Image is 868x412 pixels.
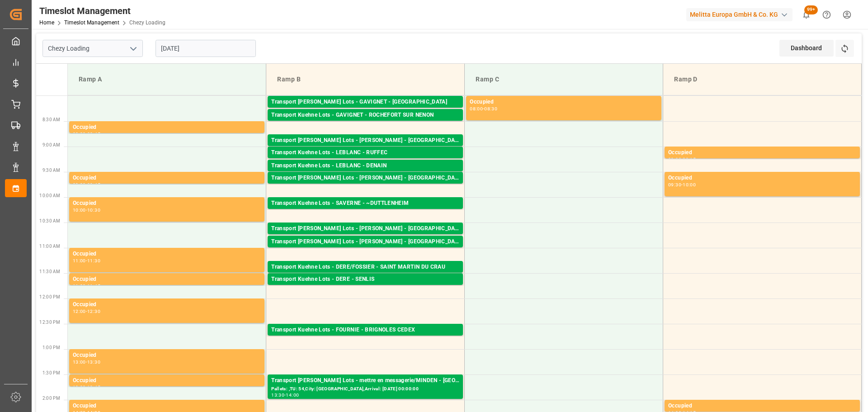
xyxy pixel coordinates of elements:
div: Pallets: 4,TU: 141,City: [GEOGRAPHIC_DATA],Arrival: [DATE] 00:00:00 [271,246,459,254]
div: Pallets: ,TU: 54,City: [GEOGRAPHIC_DATA],Arrival: [DATE] 00:00:00 [271,385,459,393]
div: Transport Kuehne Lots - LEBLANC - RUFFEC [271,148,459,157]
div: - [86,284,87,288]
div: 11:30 [87,259,100,263]
div: Transport Kuehne Lots - SAVERNE - ~DUTTLENHEIM [271,199,459,208]
div: 09:30 [668,183,681,187]
div: 11:30 [73,284,86,288]
div: Occupied [668,174,856,183]
input: Type to search/select [42,40,143,57]
div: Pallets: ,TU: 35,City: [GEOGRAPHIC_DATA][PERSON_NAME],Arrival: [DATE] 00:00:00 [271,183,459,190]
div: Pallets: ,TU: 997,City: [GEOGRAPHIC_DATA],Arrival: [DATE] 00:00:00 [271,284,459,292]
div: Occupied [73,402,261,411]
div: Occupied [470,98,658,107]
div: 08:30 [73,132,86,136]
div: 08:30 [484,107,497,111]
div: Transport [PERSON_NAME] Lots - [PERSON_NAME] - [GEOGRAPHIC_DATA] [271,237,459,246]
span: 12:30 PM [39,320,60,325]
div: 10:00 [683,183,696,187]
div: - [86,385,87,389]
div: Transport [PERSON_NAME] Lots - [PERSON_NAME] - [GEOGRAPHIC_DATA][PERSON_NAME] [271,174,459,183]
div: 09:30 [73,183,86,187]
span: 9:30 AM [42,168,60,173]
div: Occupied [73,174,261,183]
span: 2:00 PM [42,396,60,401]
div: 09:45 [87,183,100,187]
div: Transport Kuehne Lots - FOURNIE - BRIGNOLES CEDEX [271,326,459,335]
div: 13:30 [271,393,284,397]
button: open menu [126,42,140,56]
div: Occupied [73,351,261,360]
input: DD-MM-YYYY [156,40,256,57]
div: Occupied [73,300,261,309]
div: Ramp C [472,71,656,88]
div: - [86,132,87,136]
span: 10:00 AM [39,193,60,198]
span: 10:30 AM [39,218,60,223]
button: Help Center [816,5,837,25]
div: 08:00 [470,107,483,111]
div: 13:45 [87,385,100,389]
div: Occupied [73,376,261,385]
div: Occupied [73,250,261,259]
div: Occupied [73,123,261,132]
div: Transport [PERSON_NAME] Lots - GAVIGNET - [GEOGRAPHIC_DATA] [271,98,459,107]
button: show 100 new notifications [796,5,816,25]
div: Timeslot Management [39,4,165,18]
div: Pallets: ,TU: 475,City: [GEOGRAPHIC_DATA],Arrival: [DATE] 00:00:00 [271,145,459,153]
div: Melitta Europa GmbH & Co. KG [686,8,793,21]
div: - [284,393,286,397]
div: Pallets: ,TU: 295,City: [GEOGRAPHIC_DATA],Arrival: [DATE] 00:00:00 [271,170,459,178]
div: Transport [PERSON_NAME] Lots - mettre en messagerie/MINDEN - [GEOGRAPHIC_DATA] [271,376,459,385]
div: Transport Kuehne Lots - GAVIGNET - ROCHEFORT SUR NENON [271,111,459,120]
span: 99+ [804,5,818,14]
span: 11:30 AM [39,269,60,274]
span: 8:30 AM [42,117,60,122]
span: 11:00 AM [39,244,60,249]
div: Occupied [73,275,261,284]
div: Occupied [668,402,856,411]
span: 12:00 PM [39,294,60,299]
div: Transport Kuehne Lots - LEBLANC - DENAIN [271,161,459,170]
div: - [483,107,484,111]
div: 12:00 [73,309,86,313]
div: 13:30 [73,385,86,389]
div: 08:45 [87,132,100,136]
div: Pallets: 1,TU: 784,City: [GEOGRAPHIC_DATA][PERSON_NAME],Arrival: [DATE] 00:00:00 [271,272,459,279]
div: Transport [PERSON_NAME] Lots - [PERSON_NAME] - [GEOGRAPHIC_DATA] [271,224,459,233]
div: Dashboard [779,40,834,57]
div: Ramp B [274,71,457,88]
a: Timeslot Management [64,19,119,26]
div: Pallets: 3,TU: 64,City: ~[GEOGRAPHIC_DATA],Arrival: [DATE] 00:00:00 [271,208,459,216]
span: 1:00 PM [42,345,60,350]
div: 11:00 [73,259,86,263]
span: 9:00 AM [42,142,60,147]
a: Home [39,19,54,26]
div: - [86,309,87,313]
div: Pallets: 2,TU: 324,City: [GEOGRAPHIC_DATA],Arrival: [DATE] 00:00:00 [271,107,459,114]
div: 13:30 [87,360,100,364]
div: - [681,183,683,187]
div: - [86,208,87,212]
div: 09:00 [668,157,681,161]
div: 14:00 [286,393,299,397]
div: 09:15 [683,157,696,161]
span: 1:30 PM [42,370,60,375]
div: Transport Kuehne Lots - DERE/FOSSIER - SAINT MARTIN DU CRAU [271,263,459,272]
div: Pallets: 3,TU: 983,City: RUFFEC,Arrival: [DATE] 00:00:00 [271,157,459,165]
div: Pallets: 9,TU: 220,City: [GEOGRAPHIC_DATA],Arrival: [DATE] 00:00:00 [271,233,459,241]
div: - [86,183,87,187]
div: Transport Kuehne Lots - DERE - SENLIS [271,275,459,284]
div: Pallets: 3,TU: ,City: ROCHEFORT SUR NENON,Arrival: [DATE] 00:00:00 [271,120,459,128]
div: Occupied [668,148,856,157]
div: - [86,259,87,263]
div: 11:45 [87,284,100,288]
div: Ramp D [670,71,854,88]
div: - [681,157,683,161]
div: 12:30 [87,309,100,313]
div: 10:30 [87,208,100,212]
div: 13:00 [73,360,86,364]
div: Occupied [73,199,261,208]
button: Melitta Europa GmbH & Co. KG [686,6,796,23]
div: Transport [PERSON_NAME] Lots - [PERSON_NAME] - [GEOGRAPHIC_DATA] [271,136,459,145]
div: Pallets: ,TU: 56,City: BRIGNOLES CEDEX,Arrival: [DATE] 00:00:00 [271,335,459,342]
